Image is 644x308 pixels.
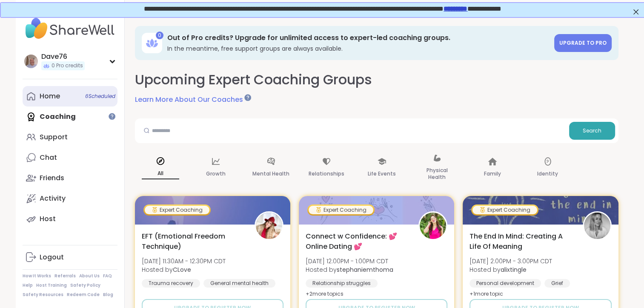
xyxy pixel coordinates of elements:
[537,169,558,179] p: Identity
[203,279,275,288] div: General mental health
[501,265,527,274] b: alixtingle
[23,127,117,147] a: Support
[142,257,226,265] span: [DATE] 11:30AM - 12:30PM CDT
[244,94,251,101] iframe: Spotlight
[544,279,570,288] div: Grief
[52,62,83,69] span: 0 Pro credits
[142,279,200,288] div: Trauma recovery
[256,213,282,239] img: CLove
[23,209,117,229] a: Host
[40,92,60,101] div: Home
[103,292,113,298] a: Blog
[135,70,372,89] h2: Upcoming Expert Coaching Groups
[337,265,393,274] b: stephaniemthoma
[469,265,552,274] span: Hosted by
[23,282,33,288] a: Help
[23,147,117,168] a: Chat
[142,265,226,274] span: Hosted by
[142,168,179,179] p: All
[41,52,85,61] div: Dave76
[23,273,51,279] a: How It Works
[167,33,549,43] h3: Out of Pro credits? Upgrade for unlimited access to expert-led coaching groups.
[469,257,552,265] span: [DATE] 2:00PM - 3:00PM CDT
[584,213,610,239] img: alixtingle
[85,93,115,100] span: 6 Scheduled
[23,168,117,188] a: Friends
[469,279,541,288] div: Personal development
[23,86,117,107] a: Home6Scheduled
[23,14,117,43] img: ShareWell Nav Logo
[23,188,117,209] a: Activity
[156,32,163,39] div: 0
[70,282,100,288] a: Safety Policy
[135,95,250,105] a: Learn More About Our Coaches
[36,282,67,288] a: Host Training
[306,231,409,252] span: Connect w Confidence: 💕 Online Dating 💕
[559,39,607,46] span: Upgrade to Pro
[145,206,209,214] div: Expert Coaching
[569,122,615,140] button: Search
[54,273,76,279] a: Referrals
[142,231,245,252] span: EFT (Emotional Freedom Technique)
[40,132,68,142] div: Support
[79,273,100,279] a: About Us
[40,253,64,262] div: Logout
[40,214,56,224] div: Host
[173,265,191,274] b: CLove
[469,231,573,252] span: The End In Mind: Creating A Life Of Meaning
[23,292,63,298] a: Safety Resources
[103,273,112,279] a: FAQ
[472,206,537,214] div: Expert Coaching
[309,169,344,179] p: Relationships
[252,169,289,179] p: Mental Health
[420,213,446,239] img: stephaniemthoma
[306,265,393,274] span: Hosted by
[368,169,396,179] p: Life Events
[67,292,100,298] a: Redeem Code
[554,34,612,52] a: Upgrade to Pro
[309,206,373,214] div: Expert Coaching
[40,173,64,183] div: Friends
[418,165,456,182] p: Physical Health
[306,279,378,288] div: Relationship struggles
[109,113,115,120] iframe: Spotlight
[484,169,501,179] p: Family
[40,153,57,162] div: Chat
[583,127,601,135] span: Search
[306,257,393,265] span: [DATE] 12:00PM - 1:00PM CDT
[206,169,226,179] p: Growth
[24,55,38,68] img: Dave76
[40,194,66,203] div: Activity
[167,44,549,53] h3: In the meantime, free support groups are always available.
[23,247,117,268] a: Logout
